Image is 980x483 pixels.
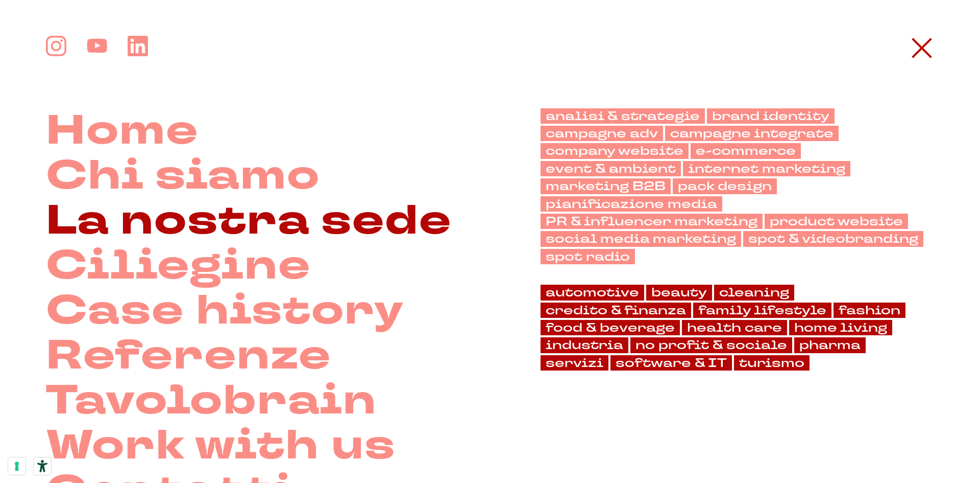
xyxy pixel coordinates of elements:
[541,249,635,264] a: spot radio
[46,153,320,198] a: Chi siamo
[8,457,26,475] button: Le tue preferenze relative al consenso per le tecnologie di tracciamento
[46,333,331,378] a: Referenze
[46,423,396,468] a: Work with us
[541,161,681,176] a: event & ambient
[541,355,608,371] a: servizi
[765,214,908,229] a: product website
[734,355,810,371] a: turismo
[794,337,866,353] a: pharma
[673,178,777,194] a: pack design
[541,285,644,300] a: automotive
[610,355,732,371] a: software & IT
[46,243,311,288] a: Ciliegine
[541,196,722,212] a: pianificazione media
[541,303,691,318] a: credito & finanza
[46,198,452,243] a: La nostra sede
[682,320,787,335] a: health care
[541,126,663,141] a: campagne adv
[707,108,835,124] a: brand identity
[743,231,923,246] a: spot & videobranding
[541,178,671,194] a: marketing B2B
[834,303,905,318] a: fashion
[46,378,377,423] a: Tavolobrain
[683,161,850,176] a: internet marketing
[789,320,892,335] a: home living
[665,126,839,141] a: campagne integrate
[630,337,792,353] a: no profit & sociale
[541,108,705,124] a: analisi & strategie
[693,303,831,318] a: family lifestyle
[34,457,51,475] button: Strumenti di accessibilità
[46,288,404,333] a: Case history
[714,285,794,300] a: cleaning
[691,143,801,158] a: e-commerce
[541,337,628,353] a: industria
[541,320,680,335] a: food & beverage
[646,285,712,300] a: beauty
[541,231,741,246] a: social media marketing
[541,143,689,158] a: company website
[46,108,199,153] a: Home
[541,214,763,229] a: PR & influencer marketing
